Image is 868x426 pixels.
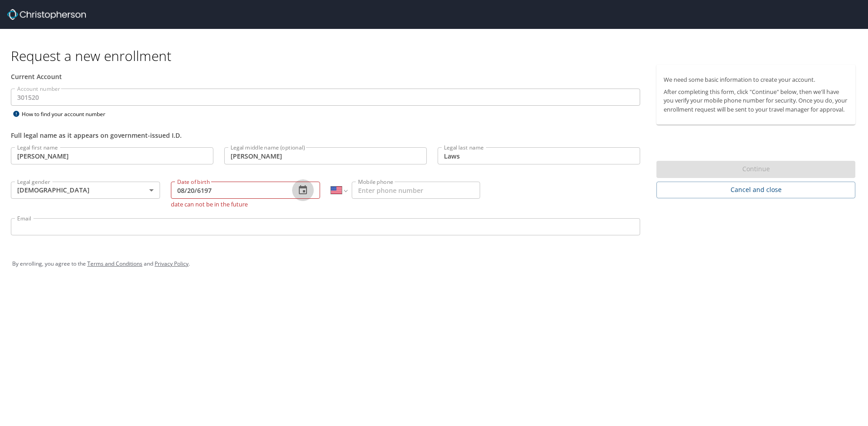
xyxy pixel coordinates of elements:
[12,253,856,275] div: By enrolling, you agree to the and .
[352,182,480,199] input: Enter phone number
[664,184,848,196] span: Cancel and close
[664,88,848,114] p: After completing this form, click "Continue" below, then we'll have you verify your mobile phone ...
[11,72,640,81] div: Current Account
[656,182,855,198] button: Cancel and close
[11,131,640,140] div: Full legal name as it appears on government-issued I.D.
[7,9,86,20] img: cbt logo
[87,260,142,267] a: Terms and Conditions
[11,47,863,65] h1: Request a new enrollment
[11,108,124,120] div: How to find your account number
[171,201,320,207] p: date can not be in the future
[664,75,848,84] p: We need some basic information to create your account.
[155,260,189,267] a: Privacy Policy
[171,182,288,199] input: MM/DD/YYYY
[11,182,160,199] div: [DEMOGRAPHIC_DATA]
